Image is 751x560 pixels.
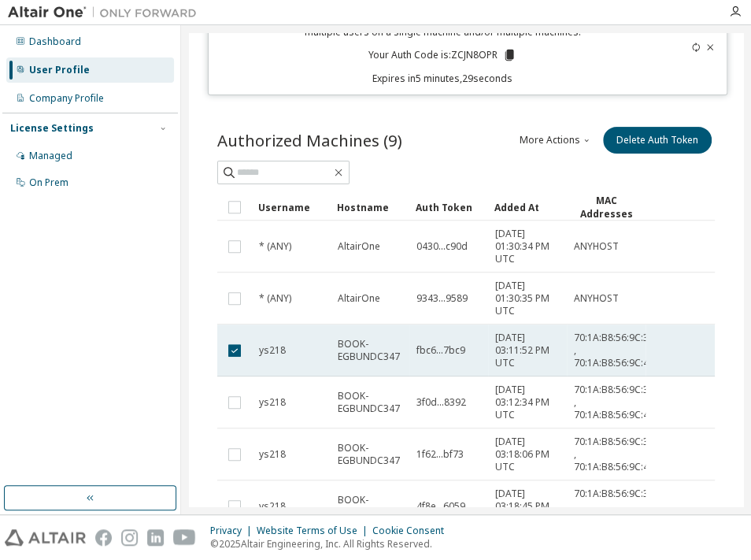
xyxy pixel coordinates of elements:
span: ys218 [259,500,286,513]
div: Cookie Consent [372,525,453,537]
div: Managed [29,150,72,162]
img: altair_logo.svg [5,529,86,546]
span: BOOK-EGBUNDC347 [338,494,402,519]
span: * (ANY) [259,240,291,253]
p: Expires in 5 minutes, 29 seconds [218,72,667,85]
span: [DATE] 01:30:34 PM UTC [495,228,560,265]
p: © 2025 Altair Engineering, Inc. All Rights Reserved. [210,537,453,551]
div: On Prem [29,176,68,189]
span: 70:1A:B8:56:9C:3F , 70:1A:B8:56:9C:43 [574,384,654,421]
span: Authorized Machines (9) [217,129,402,151]
span: [DATE] 03:18:45 PM UTC [495,488,560,525]
div: MAC Addresses [573,194,639,221]
span: ys218 [259,344,286,357]
span: 3f0d...8392 [416,396,466,409]
button: Delete Auth Token [603,127,712,154]
img: Altair One [8,5,205,20]
img: linkedin.svg [147,529,164,546]
div: Added At [494,195,560,220]
span: BOOK-EGBUNDC347 [338,338,402,363]
div: User Profile [29,64,90,76]
div: Company Profile [29,92,104,105]
span: ANYHOST [574,240,619,253]
span: [DATE] 03:18:06 PM UTC [495,436,560,473]
span: 0430...c90d [416,240,468,253]
span: BOOK-EGBUNDC347 [338,442,402,467]
div: Privacy [210,525,257,537]
span: * (ANY) [259,292,291,305]
span: 9343...9589 [416,292,468,305]
span: [DATE] 03:11:52 PM UTC [495,332,560,369]
div: Username [258,195,324,220]
span: fbc6...7bc9 [416,344,465,357]
span: 4f8e...6059 [416,500,465,513]
img: youtube.svg [173,529,196,546]
span: 70:1A:B8:56:9C:3F , 70:1A:B8:56:9C:43 [574,488,654,525]
p: Your Auth Code is: ZCJN8OPR [368,48,516,62]
span: 1f62...bf73 [416,448,464,461]
span: [DATE] 01:30:35 PM UTC [495,280,560,317]
span: 70:1A:B8:56:9C:3F , 70:1A:B8:56:9C:43 [574,332,654,369]
img: facebook.svg [95,529,112,546]
span: ys218 [259,396,286,409]
div: Dashboard [29,35,81,48]
div: Hostname [337,195,403,220]
button: More Actions [518,127,594,154]
div: Website Terms of Use [257,525,372,537]
span: AltairOne [338,240,380,253]
span: AltairOne [338,292,380,305]
div: License Settings [10,122,94,135]
span: ANYHOST [574,292,619,305]
span: [DATE] 03:12:34 PM UTC [495,384,560,421]
span: BOOK-EGBUNDC347 [338,390,402,415]
img: instagram.svg [121,529,138,546]
div: Auth Token [416,195,482,220]
span: ys218 [259,448,286,461]
span: 70:1A:B8:56:9C:3F , 70:1A:B8:56:9C:43 [574,436,654,473]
